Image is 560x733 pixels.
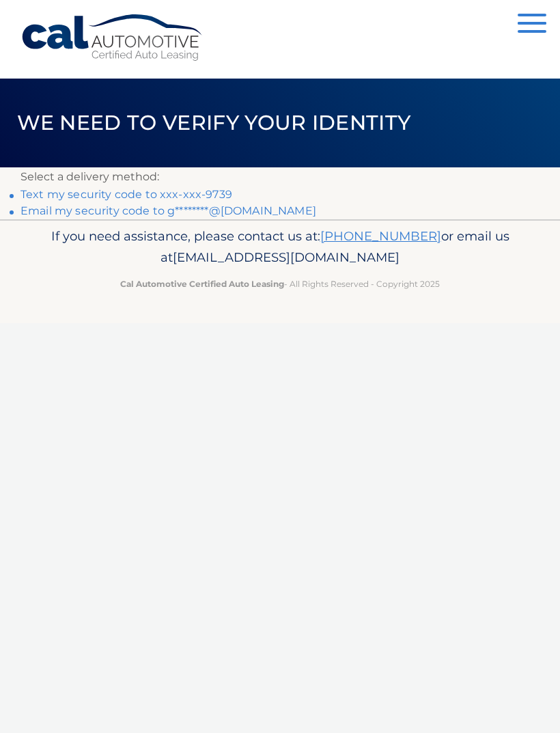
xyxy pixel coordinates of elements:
[320,228,441,244] a: [PHONE_NUMBER]
[20,204,316,217] a: Email my security code to g********@[DOMAIN_NAME]
[120,279,284,289] strong: Cal Automotive Certified Auto Leasing
[17,110,411,135] span: We need to verify your identity
[20,277,540,291] p: - All Rights Reserved - Copyright 2025
[20,167,540,186] p: Select a delivery method:
[20,188,232,201] a: Text my security code to xxx-xxx-9739
[173,249,400,265] span: [EMAIL_ADDRESS][DOMAIN_NAME]
[20,225,540,269] p: If you need assistance, please contact us at: or email us at
[20,14,205,62] a: Cal Automotive
[518,14,546,36] button: Menu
